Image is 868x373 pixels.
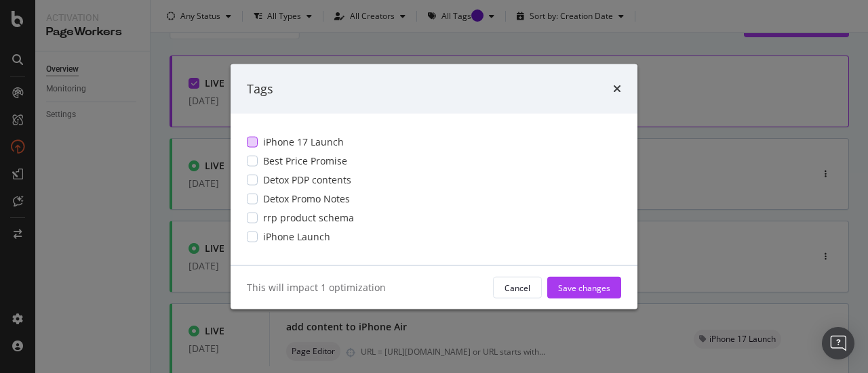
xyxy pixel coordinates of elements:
[247,80,273,97] div: Tags
[263,154,347,168] span: Best Price Promise
[505,282,530,293] div: Cancel
[493,277,542,299] button: Cancel
[247,281,482,294] div: This will impact 1 optimization
[613,80,621,97] div: times
[263,173,351,187] span: Detox PDP contents
[547,277,621,299] button: Save changes
[263,192,350,206] span: Detox Promo Notes
[263,135,344,149] span: iPhone 17 Launch
[231,64,637,309] div: modal
[263,211,354,225] span: rrp product schema
[263,230,330,244] span: iPhone Launch
[558,282,610,293] div: Save changes
[822,327,854,359] div: Open Intercom Messenger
